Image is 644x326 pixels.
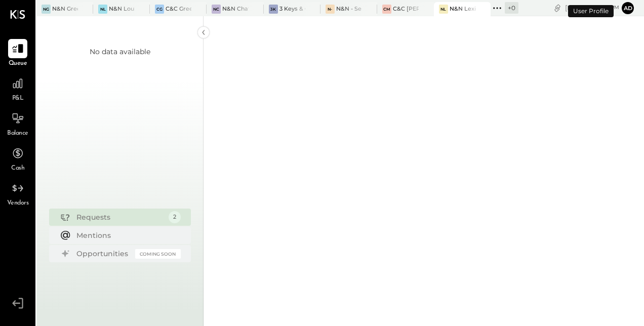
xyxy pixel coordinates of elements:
[552,3,562,13] div: copy link
[90,47,150,57] div: No data available
[52,5,78,13] div: N&N Greenville, LLC
[222,5,248,13] div: N&N Chattanooga, LLC
[155,5,164,14] div: CG
[589,3,609,13] span: 3 : 44
[1,179,35,208] a: Vendors
[568,5,614,17] div: User Profile
[11,164,24,173] span: Cash
[12,94,24,103] span: P&L
[76,212,164,222] div: Requests
[7,199,29,208] span: Vendors
[76,230,176,240] div: Mentions
[382,5,391,14] div: CM
[212,5,221,14] div: NC
[622,2,634,14] button: ad
[505,2,518,14] div: + 0
[336,5,362,13] div: N&N - Senoia & Corporate
[109,5,135,13] div: N&N Louisville, LLC
[98,5,107,14] div: NL
[1,39,35,68] a: Queue
[326,5,335,14] div: N-
[1,109,35,138] a: Balance
[611,4,619,11] span: pm
[279,5,305,13] div: 3 Keys & Company
[9,59,27,68] span: Queue
[450,5,475,13] div: N&N Lexington, LLC
[565,3,619,13] div: [DATE]
[7,129,28,138] span: Balance
[166,5,191,13] div: C&C Greenville Main, LLC
[439,5,448,14] div: NL
[1,74,35,103] a: P&L
[393,5,419,13] div: C&C [PERSON_NAME] LLC
[76,249,130,259] div: Opportunities
[135,249,181,259] div: Coming Soon
[1,144,35,173] a: Cash
[169,211,181,223] div: 2
[269,5,278,14] div: 3K
[42,5,51,14] div: NG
